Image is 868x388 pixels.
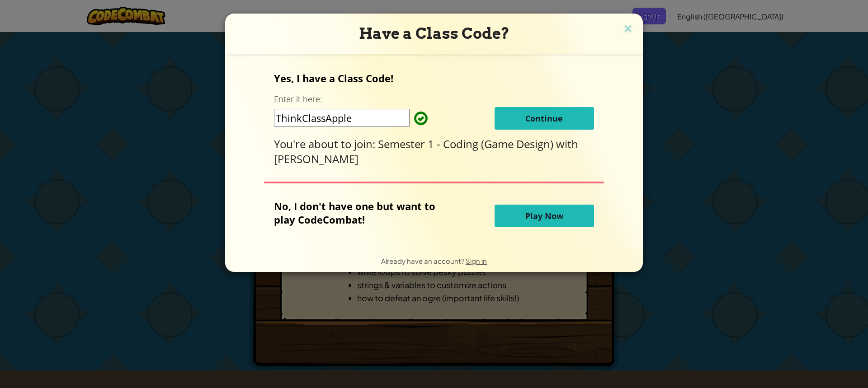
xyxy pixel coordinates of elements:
span: Already have an account? [381,257,466,265]
button: Continue [495,107,594,130]
span: [PERSON_NAME] [274,151,359,166]
label: Enter it here: [274,93,322,105]
a: Sign in [466,257,487,265]
span: Semester 1 - Coding (Game Design) [378,136,556,151]
span: Have a Class Code? [359,24,509,42]
span: with [556,136,578,151]
span: Play Now [525,210,563,221]
p: Yes, I have a Class Code! [274,71,594,85]
img: close icon [622,23,634,36]
span: You're about to join: [274,136,378,151]
p: No, I don't have one but want to play CodeCombat! [274,199,449,226]
button: Play Now [495,205,594,227]
span: Continue [525,113,563,124]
